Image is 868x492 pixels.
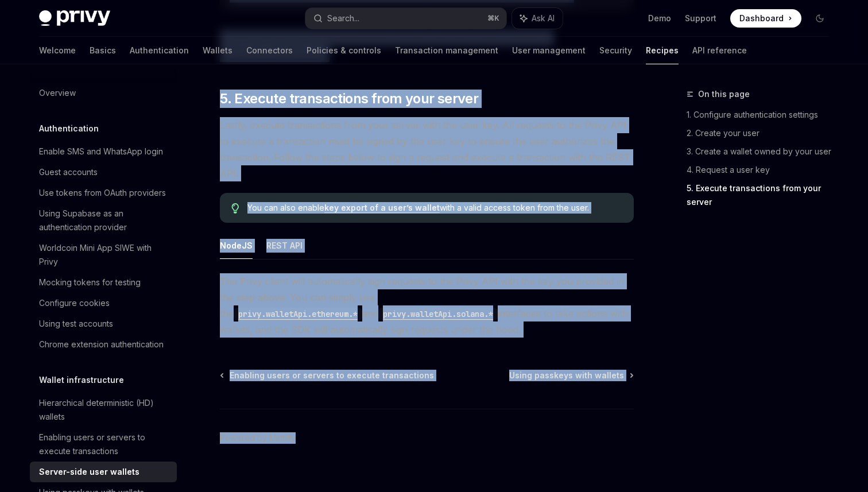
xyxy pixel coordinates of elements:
[30,462,177,482] a: Server-side user wallets
[30,183,177,203] a: Use tokens from OAuth providers
[231,203,239,214] svg: Tip
[221,370,434,381] a: Enabling users or servers to execute transactions
[811,9,829,28] button: Toggle dark mode
[39,465,139,479] div: Server-side user wallets
[220,90,478,108] span: 5. Execute transactions from your server
[220,232,253,259] button: NodeJS
[512,37,586,64] a: User management
[512,8,563,29] button: Ask AI
[307,37,381,64] a: Policies & controls
[39,165,98,179] div: Guest accounts
[687,179,838,211] a: 5. Execute transactions from your server
[687,161,838,179] a: 4. Request a user key
[509,370,624,381] span: Using passkeys with wallets
[532,13,555,24] span: Ask AI
[220,432,296,444] a: Powered by Mintlify
[39,186,166,200] div: Use tokens from OAuth providers
[30,203,177,238] a: Using Supabase as an authentication provider
[39,317,113,331] div: Using test accounts
[39,10,110,26] img: dark logo
[90,37,116,64] a: Basics
[230,370,434,381] span: Enabling users or servers to execute transactions
[30,427,177,462] a: Enabling users or servers to execute transactions
[378,308,498,320] code: privy.walletApi.solana.*
[730,9,801,28] a: Dashboard
[30,313,177,334] a: Using test accounts
[509,370,633,381] a: Using passkeys with wallets
[378,308,498,319] a: privy.walletApi.solana.*
[220,117,634,181] span: Lastly, execute transactions from your server with the user key. All requests to the Privy API to...
[687,142,838,161] a: 3. Create a wallet owned by your user
[327,11,359,25] div: Search...
[266,232,303,259] button: REST API
[246,37,293,64] a: Connectors
[39,338,164,351] div: Chrome extension authentication
[30,393,177,427] a: Hierarchical deterministic (HD) wallets
[247,202,622,214] span: You can also enable with a valid access token from the user.
[599,37,632,64] a: Security
[305,8,506,29] button: Search...⌘K
[698,87,750,101] span: On this page
[685,13,716,24] a: Support
[687,106,838,124] a: 1. Configure authentication settings
[39,86,76,100] div: Overview
[39,431,170,458] div: Enabling users or servers to execute transactions
[39,373,124,387] h5: Wallet infrastructure
[39,37,76,64] a: Welcome
[30,141,177,162] a: Enable SMS and WhatsApp login
[30,238,177,272] a: Worldcoin Mini App SIWE with Privy
[39,122,99,135] h5: Authentication
[648,13,671,24] a: Demo
[203,37,232,64] a: Wallets
[39,296,110,310] div: Configure cookies
[487,14,499,23] span: ⌘ K
[234,308,362,319] a: privy.walletApi.ethereum.*
[39,207,170,234] div: Using Supabase as an authentication provider
[687,124,838,142] a: 2. Create your user
[39,241,170,269] div: Worldcoin Mini App SIWE with Privy
[234,308,362,320] code: privy.walletApi.ethereum.*
[30,162,177,183] a: Guest accounts
[39,145,163,158] div: Enable SMS and WhatsApp login
[692,37,747,64] a: API reference
[324,203,440,213] a: key export of a user’s wallet
[39,276,141,289] div: Mocking tokens for testing
[395,37,498,64] a: Transaction management
[39,396,170,424] div: Hierarchical deterministic (HD) wallets
[30,293,177,313] a: Configure cookies
[30,272,177,293] a: Mocking tokens for testing
[130,37,189,64] a: Authentication
[646,37,679,64] a: Recipes
[220,273,634,338] span: The Privy client will automatically sign requests to the Privy API with the key you provided in t...
[739,13,784,24] span: Dashboard
[30,334,177,355] a: Chrome extension authentication
[30,83,177,103] a: Overview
